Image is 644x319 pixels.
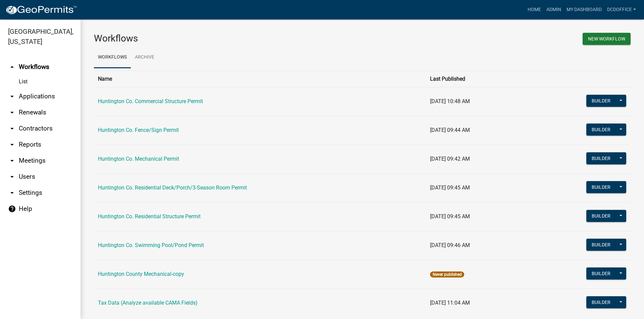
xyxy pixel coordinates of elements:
[8,141,16,149] i: arrow_drop_down
[8,92,16,100] i: arrow_drop_down
[131,47,158,68] a: Archive
[426,71,528,87] th: Last Published
[586,239,616,251] button: Builder
[430,242,470,248] span: [DATE] 09:46 AM
[8,108,16,116] i: arrow_drop_down
[98,271,184,277] a: Huntington County Mechanical-copy
[430,98,470,104] span: [DATE] 10:48 AM
[8,205,16,213] i: help
[430,156,470,162] span: [DATE] 09:42 AM
[98,127,179,133] a: Huntington Co. Fence/Sign Permit
[430,213,470,220] span: [DATE] 09:45 AM
[525,3,544,16] a: Home
[586,296,616,308] button: Builder
[430,184,470,191] span: [DATE] 09:45 AM
[430,271,464,277] span: Never published
[583,33,631,45] button: New Workflow
[586,267,616,280] button: Builder
[8,63,16,71] i: arrow_drop_up
[586,95,616,107] button: Builder
[586,210,616,222] button: Builder
[94,47,131,68] a: Workflows
[430,127,470,133] span: [DATE] 09:44 AM
[98,300,198,306] a: Tax Data (Analyze available CAMA Fields)
[586,124,616,136] button: Builder
[94,33,357,44] h3: Workflows
[98,184,247,191] a: Huntington Co. Residential Deck/Porch/3-Season Room Permit
[8,189,16,197] i: arrow_drop_down
[98,242,204,248] a: Huntington Co. Swimming Pool/Pond Permit
[98,98,203,104] a: Huntington Co. Commercial Structure Permit
[94,71,426,87] th: Name
[8,125,16,133] i: arrow_drop_down
[544,3,564,16] a: Admin
[586,181,616,193] button: Builder
[586,152,616,164] button: Builder
[8,173,16,181] i: arrow_drop_down
[98,213,201,220] a: Huntington Co. Residential Structure Permit
[604,3,639,16] a: DCDOffice
[430,300,470,306] span: [DATE] 11:04 AM
[564,3,604,16] a: My Dashboard
[8,157,16,165] i: arrow_drop_down
[98,156,179,162] a: Huntington Co. Mechanical Permit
